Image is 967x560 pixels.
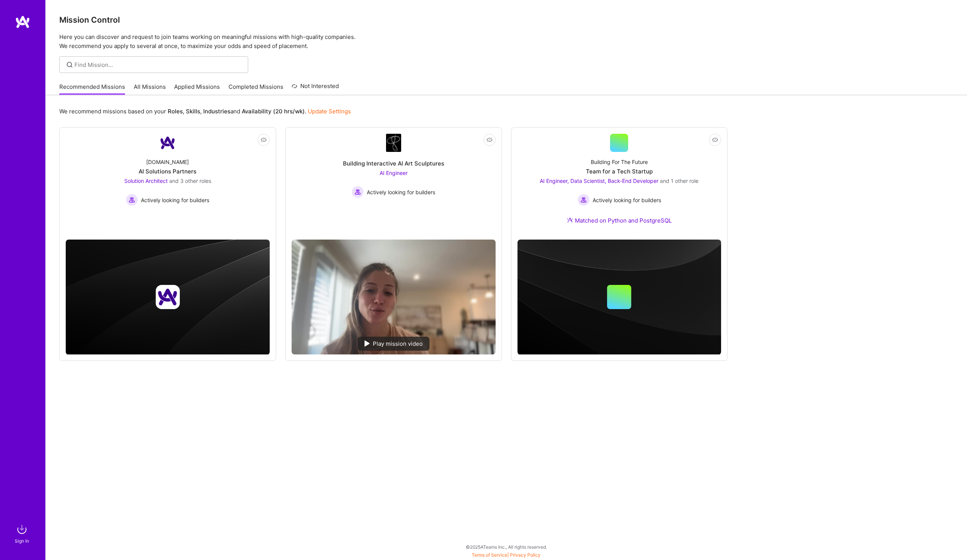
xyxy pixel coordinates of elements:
[567,217,573,223] img: Ateam Purple Icon
[15,537,29,545] div: Sign In
[292,82,339,95] a: Not Interested
[261,137,267,143] i: icon EyeClosed
[242,108,305,115] b: Availability (20 hrs/wk)
[146,158,189,166] div: [DOMAIN_NAME]
[174,83,220,95] a: Applied Missions
[660,178,698,184] span: and 1 other role
[591,158,648,166] div: Building For The Future
[292,134,496,234] a: Company LogoBuilding Interactive AI Art SculpturesAI Engineer Actively looking for buildersActive...
[66,134,270,234] a: Company Logo[DOMAIN_NAME]AI Solutions PartnersSolution Architect and 3 other rolesActively lookin...
[59,83,125,95] a: Recommended Missions
[472,552,541,558] span: |
[292,240,496,354] img: No Mission
[59,107,351,115] p: We recommend missions based on your , , and .
[124,178,168,184] span: Solution Architect
[65,60,74,69] i: icon SearchGrey
[74,61,243,69] input: Find Mission...
[16,522,29,545] a: sign inSign In
[517,240,721,355] img: cover
[126,194,138,206] img: Actively looking for builders
[156,285,180,309] img: Company logo
[203,108,230,115] b: Industries
[186,108,200,115] b: Skills
[510,552,541,558] a: Privacy Policy
[586,167,653,175] div: Team for a Tech Startup
[593,196,661,204] span: Actively looking for builders
[472,552,507,558] a: Terms of Service
[229,83,283,95] a: Completed Missions
[134,83,166,95] a: All Missions
[45,537,967,556] div: © 2025 ATeams Inc., All rights reserved.
[141,196,209,204] span: Actively looking for builders
[66,240,270,355] img: cover
[567,217,672,224] div: Matched on Python and PostgreSQL
[386,134,401,152] img: Company Logo
[343,159,444,167] div: Building Interactive AI Art Sculptures
[380,170,408,176] span: AI Engineer
[59,32,953,51] p: Here you can discover and request to join teams working on meaningful missions with high-quality ...
[487,137,493,143] i: icon EyeClosed
[14,522,29,537] img: sign in
[517,134,721,234] a: Building For The FutureTeam for a Tech StartupAI Engineer, Data Scientist, Back-End Developer and...
[15,15,30,29] img: logo
[352,186,364,198] img: Actively looking for builders
[168,108,183,115] b: Roles
[139,167,196,175] div: AI Solutions Partners
[59,15,953,25] h3: Mission Control
[308,108,351,115] a: Update Settings
[159,134,177,152] img: Company Logo
[367,188,435,196] span: Actively looking for builders
[578,194,590,206] img: Actively looking for builders
[712,137,718,143] i: icon EyeClosed
[358,337,429,351] div: Play mission video
[365,340,370,347] img: play
[169,178,211,184] span: and 3 other roles
[540,178,658,184] span: AI Engineer, Data Scientist, Back-End Developer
